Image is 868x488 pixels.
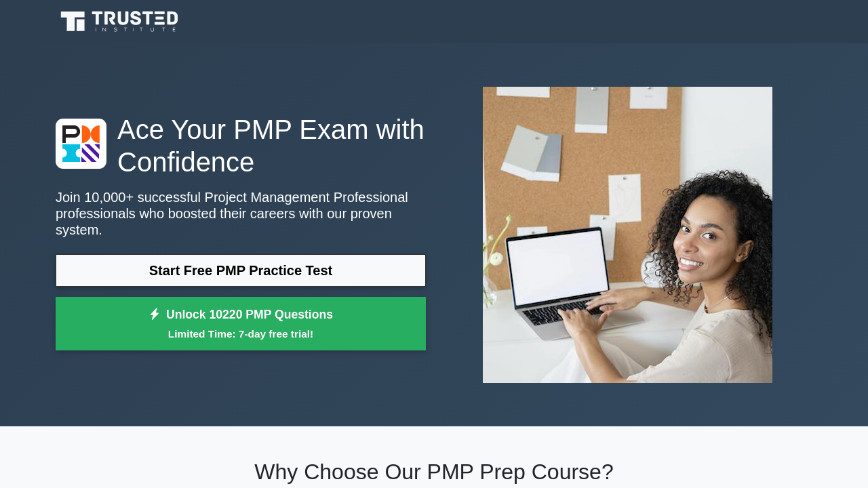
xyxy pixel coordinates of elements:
small: Limited Time: 7-day free trial! [73,326,409,342]
p: Join 10,000+ successful Project Management Professional professionals who boosted their careers w... [56,189,426,238]
a: Unlock 10220 PMP QuestionsLimited Time: 7-day free trial! [56,297,426,351]
h2: Why Choose Our PMP Prep Course? [56,459,812,485]
h1: Ace Your PMP Exam with Confidence [56,113,426,178]
a: Start Free PMP Practice Test [56,254,426,287]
